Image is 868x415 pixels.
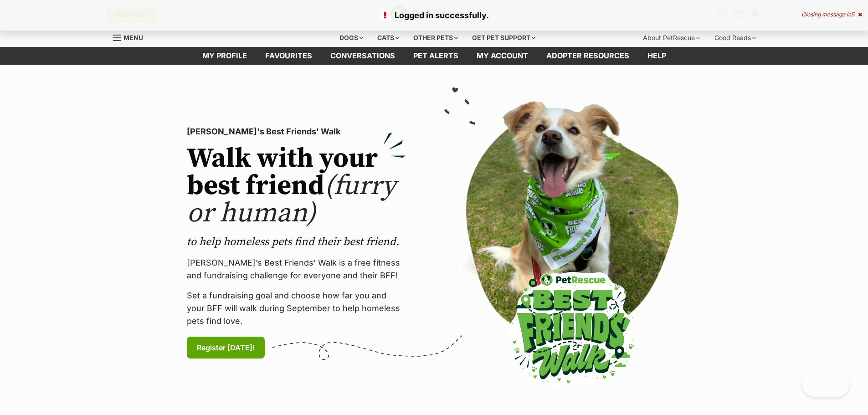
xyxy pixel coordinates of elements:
[802,369,850,397] iframe: Help Scout Beacon - Open
[466,29,542,47] div: Get pet support
[256,47,321,65] a: Favourites
[708,29,762,47] div: Good Reads
[637,29,706,47] div: About PetRescue
[197,342,255,353] span: Register [DATE]!
[187,145,406,227] h2: Walk with your best friend
[321,47,404,65] a: conversations
[123,34,143,41] span: Menu
[187,256,406,282] p: [PERSON_NAME]’s Best Friends' Walk is a free fitness and fundraising challenge for everyone and t...
[187,169,396,231] span: (furry or human)
[333,29,370,47] div: Dogs
[187,235,406,249] p: to help homeless pets find their best friend.
[113,29,149,45] a: Menu
[467,47,537,65] a: My account
[537,47,638,65] a: Adopter resources
[404,47,467,65] a: Pet alerts
[371,29,406,47] div: Cats
[187,337,265,359] a: Register [DATE]!
[638,47,675,65] a: Help
[407,29,464,47] div: Other pets
[187,125,406,138] p: [PERSON_NAME]'s Best Friends' Walk
[193,47,256,65] a: My profile
[187,289,406,328] p: Set a fundraising goal and choose how far you and your BFF will walk during September to help hom...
